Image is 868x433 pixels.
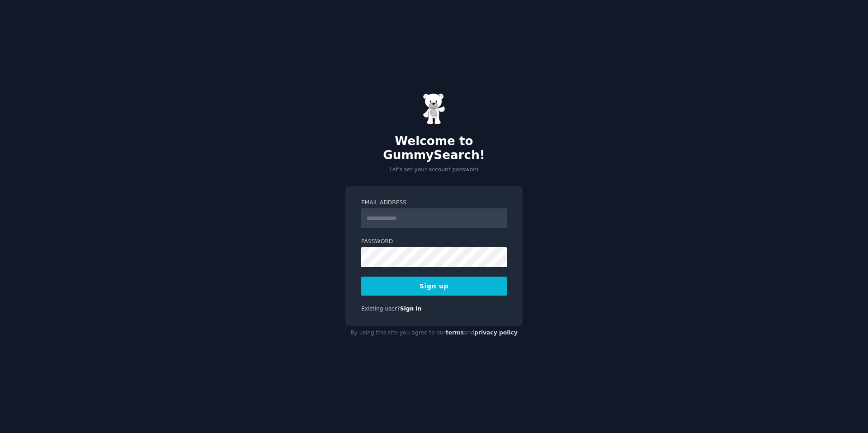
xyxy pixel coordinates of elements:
a: terms [446,329,464,336]
img: Gummy Bear [423,93,445,125]
a: Sign in [400,306,422,312]
button: Sign up [361,277,507,296]
label: Email Address [361,199,507,207]
label: Password [361,238,507,246]
h2: Welcome to GummySearch! [345,134,523,163]
a: privacy policy [474,329,518,336]
div: By using this site you agree to our and [345,326,523,340]
span: Existing user? [361,306,400,312]
p: Let's set your account password [345,166,523,174]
